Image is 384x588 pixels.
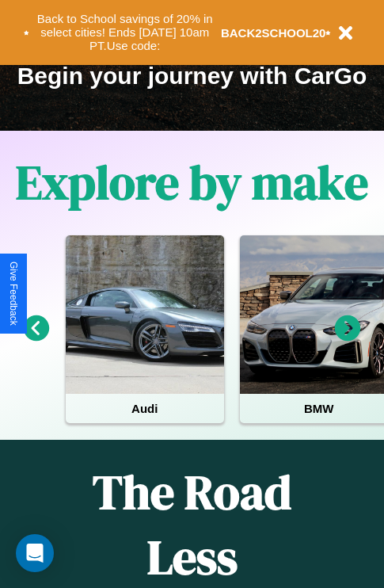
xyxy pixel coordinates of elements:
[16,150,368,215] h1: Explore by make
[8,262,19,326] div: Give Feedback
[16,534,54,572] div: Open Intercom Messenger
[66,394,224,423] h4: Audi
[221,26,326,40] b: BACK2SCHOOL20
[29,8,221,57] button: Back to School savings of 20% in select cities! Ends [DATE] 10am PT.Use code:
